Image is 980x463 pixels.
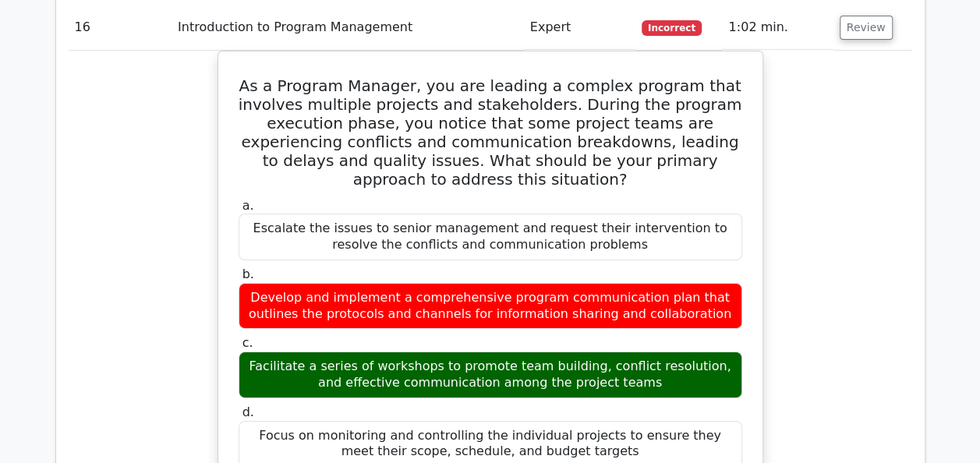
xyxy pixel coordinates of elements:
[239,283,742,330] div: Develop and implement a comprehensive program communication plan that outlines the protocols and ...
[524,5,635,50] td: Expert
[642,20,702,36] span: Incorrect
[239,352,742,398] div: Facilitate a series of workshops to promote team building, conflict resolution, and effective com...
[242,335,253,350] span: c.
[840,16,893,40] button: Review
[242,405,254,419] span: d.
[722,5,833,50] td: 1:02 min.
[242,198,254,213] span: a.
[69,5,172,50] td: 16
[172,5,524,50] td: Introduction to Program Management
[239,214,742,260] div: Escalate the issues to senior management and request their intervention to resolve the conflicts ...
[237,76,744,189] h5: As a Program Manager, you are leading a complex program that involves multiple projects and stake...
[242,267,254,281] span: b.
